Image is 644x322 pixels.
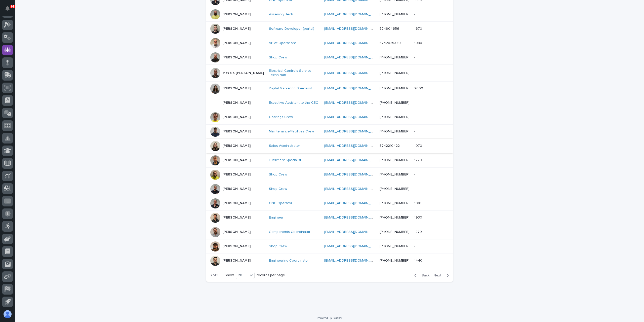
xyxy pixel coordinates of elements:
a: [EMAIL_ADDRESS][DOMAIN_NAME] [324,158,381,162]
p: 2000 [414,85,424,91]
p: [PERSON_NAME] [222,144,251,148]
a: Shop Crew [269,187,287,191]
a: 5742025349 [380,41,401,45]
tr: [PERSON_NAME]Coatings Crew [EMAIL_ADDRESS][DOMAIN_NAME] [PHONE_NUMBER]-- [206,110,453,124]
tr: Max St. [PERSON_NAME]Electrical Controls Service Technician [EMAIL_ADDRESS][DOMAIN_NAME] [PHONE_N... [206,65,453,82]
a: [PHONE_NUMBER] [380,216,410,219]
p: 1670 [414,26,423,31]
p: 1910 [414,200,422,205]
p: [PERSON_NAME] [222,55,251,60]
a: [EMAIL_ADDRESS][DOMAIN_NAME] [324,201,381,205]
p: [PERSON_NAME] [222,27,251,31]
p: [PERSON_NAME] [222,259,251,263]
a: Shop Crew [269,172,287,177]
span: Next [433,274,445,277]
p: records per page [257,273,285,277]
p: - [414,114,416,119]
a: [PHONE_NUMBER] [380,158,410,162]
a: [EMAIL_ADDRESS][DOMAIN_NAME] [324,56,381,59]
a: [EMAIL_ADDRESS][DOMAIN_NAME] [324,244,381,248]
a: [PHONE_NUMBER] [380,201,410,205]
span: Back [419,274,429,277]
a: [PHONE_NUMBER] [380,259,410,262]
a: VP of Operations [269,41,297,45]
a: Shop Crew [269,55,287,60]
tr: [PERSON_NAME]Shop Crew [EMAIL_ADDRESS][DOMAIN_NAME] [PHONE_NUMBER]-- [206,239,453,254]
p: [PERSON_NAME] [222,86,251,91]
p: 7 of 9 [206,269,223,281]
tr: [PERSON_NAME]Software Developer (portal) [EMAIL_ADDRESS][DOMAIN_NAME] 574904656116701670 [206,22,453,36]
a: [EMAIL_ADDRESS][DOMAIN_NAME] [324,173,381,176]
a: [EMAIL_ADDRESS][DOMAIN_NAME] [324,71,381,75]
a: [EMAIL_ADDRESS][DOMAIN_NAME] [324,101,381,104]
a: [EMAIL_ADDRESS][DOMAIN_NAME] [324,27,381,30]
p: [PERSON_NAME] [222,230,251,234]
p: - [414,11,416,17]
a: [EMAIL_ADDRESS][DOMAIN_NAME] [324,115,381,119]
a: [EMAIL_ADDRESS][DOMAIN_NAME] [324,144,381,148]
button: Next [431,273,453,278]
a: [EMAIL_ADDRESS][DOMAIN_NAME] [324,130,381,133]
a: [PHONE_NUMBER] [380,130,410,133]
a: [PHONE_NUMBER] [380,56,410,59]
a: [PHONE_NUMBER] [380,173,410,176]
a: [PHONE_NUMBER] [380,244,410,248]
div: 20 [236,273,248,278]
p: [PERSON_NAME] [222,187,251,191]
p: - [414,243,416,248]
a: [PHONE_NUMBER] [380,101,410,104]
p: 91 [11,5,14,8]
p: - [414,128,416,134]
p: 1930 [414,214,423,220]
a: Assembly Tech [269,12,293,17]
a: Digital Marketing Specialist [269,86,312,91]
a: Engineer [269,216,284,220]
tr: [PERSON_NAME]Engineering Coordinator [EMAIL_ADDRESS][DOMAIN_NAME] [PHONE_NUMBER]14401440 [206,254,453,268]
a: Fulfillment Specialist [269,158,301,162]
p: [PERSON_NAME] [222,201,251,205]
p: - [414,171,416,177]
a: [PHONE_NUMBER] [380,87,410,90]
tr: [PERSON_NAME]Components Coordinator [EMAIL_ADDRESS][DOMAIN_NAME] [PHONE_NUMBER]12701270 [206,225,453,239]
button: Notifications [2,3,13,14]
a: Maintenance/Facilities Crew [269,129,314,134]
tr: [PERSON_NAME]Shop Crew [EMAIL_ADDRESS][DOMAIN_NAME] [PHONE_NUMBER]-- [206,167,453,182]
p: - [414,100,416,105]
p: [PERSON_NAME] [222,115,251,119]
p: 1270 [414,229,423,234]
button: Back [410,273,431,278]
tr: [PERSON_NAME]Sales Administrator [EMAIL_ADDRESS][DOMAIN_NAME] 574221042210701070 [206,139,453,153]
a: Electrical Controls Service Technician [269,69,319,77]
tr: [PERSON_NAME]Executive Assistant to the CEO [EMAIL_ADDRESS][DOMAIN_NAME] [PHONE_NUMBER]-- [206,96,453,110]
a: [PHONE_NUMBER] [380,115,410,119]
a: [EMAIL_ADDRESS][DOMAIN_NAME] [324,41,381,45]
p: 1440 [414,258,423,263]
a: Powered By Stacker [317,316,342,319]
a: Executive Assistant to the CEO [269,101,318,105]
a: Engineering Coordinator [269,259,309,263]
p: [PERSON_NAME] [222,101,251,105]
tr: [PERSON_NAME]Shop Crew [EMAIL_ADDRESS][DOMAIN_NAME] [PHONE_NUMBER]-- [206,182,453,196]
p: [PERSON_NAME] [222,158,251,162]
a: CNC Operator [269,201,292,205]
p: - [414,186,416,191]
a: Sales Administrator [269,144,300,148]
p: Max St. [PERSON_NAME] [222,71,264,75]
a: Components Coordinator [269,230,310,234]
a: [PHONE_NUMBER] [380,187,410,191]
tr: [PERSON_NAME]Engineer [EMAIL_ADDRESS][DOMAIN_NAME] [PHONE_NUMBER]19301930 [206,210,453,225]
a: [EMAIL_ADDRESS][DOMAIN_NAME] [324,13,381,16]
p: [PERSON_NAME] [222,216,251,220]
tr: [PERSON_NAME]Shop Crew [EMAIL_ADDRESS][DOMAIN_NAME] [PHONE_NUMBER]-- [206,50,453,65]
button: users-avatar [2,309,13,319]
a: [PHONE_NUMBER] [380,71,410,75]
p: [PERSON_NAME] [222,12,251,17]
a: [EMAIL_ADDRESS][DOMAIN_NAME] [324,259,381,262]
a: 5749046561 [380,27,400,30]
tr: [PERSON_NAME]CNC Operator [EMAIL_ADDRESS][DOMAIN_NAME] [PHONE_NUMBER]19101910 [206,196,453,210]
a: [EMAIL_ADDRESS][DOMAIN_NAME] [324,230,381,234]
p: Show [225,273,234,277]
a: [EMAIL_ADDRESS][DOMAIN_NAME] [324,187,381,191]
a: [EMAIL_ADDRESS][DOMAIN_NAME] [324,87,381,90]
p: [PERSON_NAME] [222,41,251,45]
